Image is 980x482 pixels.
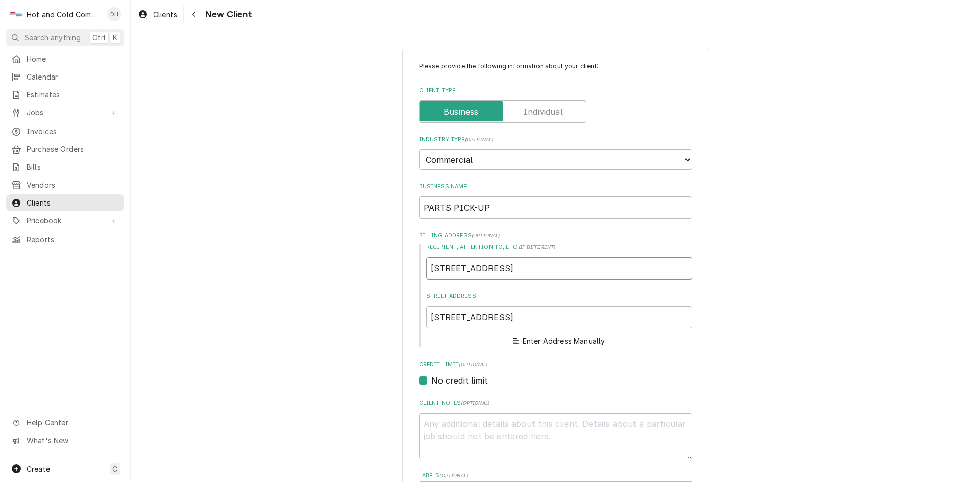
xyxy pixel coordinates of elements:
a: Estimates [6,86,124,103]
label: Client Type [419,87,692,95]
div: Client Notes [419,399,692,459]
span: (optional) [459,362,487,367]
a: Go to Jobs [6,104,124,121]
a: Calendar [6,68,124,85]
div: Industry Type [419,136,692,170]
div: Daryl Harris's Avatar [107,7,121,21]
div: Credit Limit [419,361,692,387]
span: Calendar [27,71,119,82]
button: Navigate back [186,6,202,22]
label: Business Name [419,183,692,191]
span: Ctrl [92,32,106,43]
a: Clients [134,6,181,23]
label: Street Address [426,292,692,300]
div: Hot and Cold Commercial Kitchens, Inc.'s Avatar [9,7,23,21]
span: ( optional ) [439,473,468,478]
span: Create [27,465,50,473]
a: Go to Pricebook [6,212,124,229]
a: Vendors [6,176,124,193]
label: Recipient, Attention To, etc. [426,243,692,251]
span: Home [27,54,119,64]
a: Bills [6,159,124,175]
div: H [9,7,23,21]
a: Purchase Orders [6,141,124,158]
span: Bills [27,162,119,172]
span: Jobs [27,107,104,118]
span: ( optional ) [461,400,489,406]
a: Reports [6,231,124,248]
span: Clients [27,197,119,208]
span: What's New [27,435,118,446]
span: C [112,464,117,474]
a: Clients [6,194,124,211]
span: Help Center [27,417,118,428]
span: Search anything [24,32,81,43]
span: Clients [153,9,177,20]
div: Client Type [419,87,692,123]
label: Credit Limit [419,361,692,369]
button: Enter Address Manually [511,334,607,348]
div: DH [107,7,121,21]
span: Estimates [27,89,119,100]
div: Street Address [426,292,692,348]
a: Go to Help Center [6,414,124,431]
label: Labels [419,472,692,480]
span: New Client [202,8,252,21]
span: Purchase Orders [27,144,119,155]
label: Industry Type [419,136,692,144]
a: Go to What's New [6,432,124,449]
a: Invoices [6,123,124,140]
span: Invoices [27,126,119,137]
label: Client Notes [419,399,692,408]
a: Home [6,50,124,67]
span: ( if different ) [519,244,555,250]
span: ( optional ) [472,233,500,238]
label: No credit limit [431,374,488,387]
div: Billing Address [419,232,692,348]
label: Billing Address [419,232,692,240]
div: Recipient, Attention To, etc. [426,243,692,280]
div: Hot and Cold Commercial Kitchens, Inc. [27,9,102,20]
span: Reports [27,234,119,245]
span: ( optional ) [465,137,494,142]
p: Please provide the following information about your client: [419,62,692,71]
span: Pricebook [27,215,104,226]
button: Search anythingCtrlK [6,29,124,46]
span: Vendors [27,180,119,190]
span: K [113,32,117,43]
div: Business Name [419,183,692,219]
